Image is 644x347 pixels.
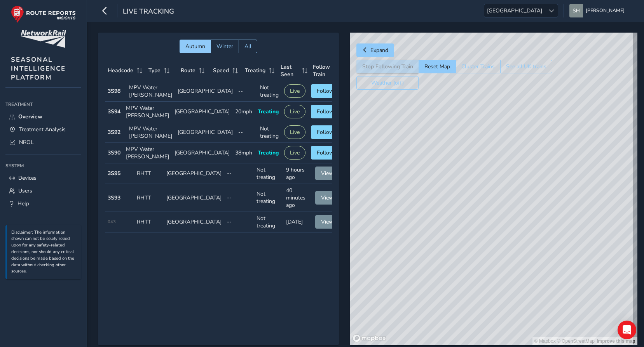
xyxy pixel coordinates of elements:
[313,63,332,78] span: Follow Train
[315,215,339,229] button: View
[311,105,340,118] button: Follow
[11,5,76,23] img: rr logo
[5,136,81,149] a: NROL
[284,146,305,160] button: Live
[108,170,120,177] strong: 3S95
[164,163,224,184] td: [GEOGRAPHIC_DATA]
[18,174,37,182] span: Devices
[254,212,283,232] td: Not treating
[569,4,627,17] button: [PERSON_NAME]
[456,60,500,73] button: Cluster Trains
[232,102,255,122] td: 20mph
[236,122,257,143] td: --
[5,197,81,210] a: Help
[108,128,120,136] strong: 3S92
[180,40,211,53] button: Autumn
[216,43,233,50] span: Winter
[11,55,66,82] span: SEASONAL INTELLIGENCE PLATFORM
[224,163,254,184] td: --
[213,67,229,74] span: Speed
[134,184,164,212] td: RHTT
[134,163,164,184] td: RHTT
[315,167,339,180] button: View
[283,212,313,232] td: [DATE]
[281,63,299,78] span: Last Seen
[108,194,120,201] strong: 3S93
[164,212,224,232] td: [GEOGRAPHIC_DATA]
[108,149,120,156] strong: 3S90
[5,110,81,123] a: Overview
[245,67,265,74] span: Treating
[185,43,205,50] span: Autumn
[356,76,419,90] button: Weather (off)
[180,67,195,74] span: Route
[484,4,545,17] span: [GEOGRAPHIC_DATA]
[321,218,333,226] span: View
[224,212,254,232] td: --
[175,81,236,102] td: [GEOGRAPHIC_DATA]
[172,102,232,122] td: [GEOGRAPHIC_DATA]
[17,200,29,207] span: Help
[283,163,313,184] td: 9 hours ago
[419,60,456,73] button: Reset Map
[569,4,583,17] img: diamond-layout
[21,30,66,48] img: customer logo
[244,43,251,50] span: All
[370,47,388,54] span: Expand
[257,122,281,143] td: Not treating
[356,43,394,57] button: Expand
[5,123,81,136] a: Treatment Analysis
[123,102,172,122] td: MPV Water [PERSON_NAME]
[311,125,340,139] button: Follow
[108,87,120,95] strong: 3S98
[5,184,81,197] a: Users
[315,191,339,205] button: View
[317,87,334,95] span: Follow
[232,143,255,163] td: 38mph
[254,163,283,184] td: Not treating
[239,40,257,53] button: All
[317,149,334,156] span: Follow
[321,194,333,201] span: View
[500,60,552,73] button: See all UK trains
[258,149,279,156] span: Treating
[5,99,81,110] div: Treatment
[164,184,224,212] td: [GEOGRAPHIC_DATA]
[211,40,239,53] button: Winter
[19,139,34,146] span: NROL
[175,122,236,143] td: [GEOGRAPHIC_DATA]
[11,229,77,275] p: Disclaimer: The information shown can not be solely relied upon for any safety-related decisions,...
[284,105,305,118] button: Live
[134,212,164,232] td: RHTT
[236,81,257,102] td: --
[224,184,254,212] td: --
[108,219,116,225] span: 043
[19,126,66,133] span: Treatment Analysis
[311,84,340,98] button: Follow
[254,184,283,212] td: Not treating
[283,184,313,212] td: 40 minutes ago
[18,187,32,194] span: Users
[18,113,42,120] span: Overview
[126,81,175,102] td: MPV Water [PERSON_NAME]
[284,125,305,139] button: Live
[5,172,81,184] a: Devices
[257,81,281,102] td: Not treating
[108,67,133,74] span: Headcode
[108,108,120,115] strong: 3S94
[284,84,305,98] button: Live
[618,321,636,339] div: Open Intercom Messenger
[123,143,172,163] td: MPV Water [PERSON_NAME]
[311,146,340,160] button: Follow
[148,67,161,74] span: Type
[5,160,81,172] div: System
[321,170,333,177] span: View
[586,4,625,17] span: [PERSON_NAME]
[317,128,334,136] span: Follow
[123,7,174,17] span: Live Tracking
[172,143,232,163] td: [GEOGRAPHIC_DATA]
[258,108,279,115] span: Treating
[126,122,175,143] td: MPV Water [PERSON_NAME]
[317,108,334,115] span: Follow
